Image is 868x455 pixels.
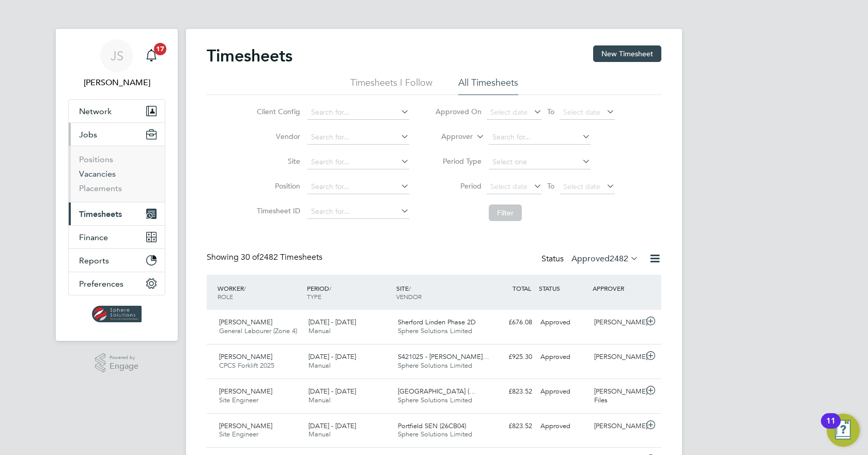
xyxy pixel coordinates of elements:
[254,107,300,116] label: Client Config
[79,209,122,219] span: Timesheets
[69,202,165,225] button: Timesheets
[215,279,304,306] div: WORKER
[110,362,138,371] span: Engage
[219,318,272,326] span: [PERSON_NAME]
[241,252,322,262] span: 2482 Timesheets
[489,130,591,145] input: Search for...
[111,49,123,62] span: JS
[483,314,536,331] div: £676.08
[219,352,272,361] span: [PERSON_NAME]
[536,279,590,297] div: STATUS
[435,156,482,166] label: Period Type
[590,383,644,409] div: [PERSON_NAME] Files
[590,314,644,331] div: [PERSON_NAME]
[79,154,113,164] a: Positions
[308,396,331,404] span: Manual
[79,279,123,289] span: Preferences
[826,421,835,434] div: 11
[536,383,590,400] div: Approved
[571,254,639,264] label: Approved
[398,421,466,430] span: Portfield SEN (26CB04)
[536,349,590,366] div: Approved
[458,76,518,95] li: All Timesheets
[95,353,139,373] a: Powered byEngage
[827,414,860,447] button: Open Resource Center, 11 new notifications
[489,205,522,221] button: Filter
[244,284,246,292] span: /
[307,180,409,194] input: Search for...
[69,272,165,295] button: Preferences
[154,43,166,55] span: 17
[307,105,409,120] input: Search for...
[398,430,472,438] span: Sphere Solutions Limited
[483,349,536,366] div: £925.30
[241,252,259,262] span: 30 of
[307,130,409,145] input: Search for...
[79,106,112,116] span: Network
[304,279,394,306] div: PERIOD
[398,352,489,361] span: S421025 - [PERSON_NAME]…
[409,284,411,292] span: /
[219,361,274,370] span: CPCS Forklift 2025
[68,306,165,322] a: Go to home page
[69,146,165,202] div: Jobs
[308,387,356,396] span: [DATE] - [DATE]
[544,105,557,118] span: To
[394,279,483,306] div: SITE
[207,252,324,263] div: Showing
[79,183,122,193] a: Placements
[219,326,297,335] span: General Labourer (Zone 4)
[219,387,272,396] span: [PERSON_NAME]
[350,76,432,95] li: Timesheets I Follow
[308,430,331,438] span: Manual
[593,45,661,62] button: New Timesheet
[536,418,590,435] div: Approved
[489,155,591,169] input: Select one
[435,107,482,116] label: Approved On
[69,226,165,248] button: Finance
[69,100,165,122] button: Network
[308,326,331,335] span: Manual
[398,361,472,370] span: Sphere Solutions Limited
[218,292,233,301] span: ROLE
[307,205,409,219] input: Search for...
[56,29,178,341] nav: Main navigation
[610,254,628,264] span: 2482
[563,107,600,117] span: Select date
[308,318,356,326] span: [DATE] - [DATE]
[110,353,138,362] span: Powered by
[329,284,331,292] span: /
[69,123,165,146] button: Jobs
[536,314,590,331] div: Approved
[254,132,300,141] label: Vendor
[544,179,557,193] span: To
[490,107,528,117] span: Select date
[590,279,644,297] div: APPROVER
[141,39,162,72] a: 17
[219,430,258,438] span: Site Engineer
[79,256,109,265] span: Reports
[79,130,97,139] span: Jobs
[219,396,258,404] span: Site Engineer
[490,182,528,191] span: Select date
[483,383,536,400] div: £823.52
[398,396,472,404] span: Sphere Solutions Limited
[79,232,108,242] span: Finance
[308,352,356,361] span: [DATE] - [DATE]
[541,252,641,266] div: Status
[307,292,321,301] span: TYPE
[398,387,476,396] span: [GEOGRAPHIC_DATA] (…
[69,249,165,272] button: Reports
[68,39,165,89] a: JS[PERSON_NAME]
[219,421,272,430] span: [PERSON_NAME]
[254,206,300,215] label: Timesheet ID
[398,318,476,326] span: Sherford Linden Phase 2D
[435,181,482,191] label: Period
[68,76,165,89] span: Jack Spencer
[308,421,356,430] span: [DATE] - [DATE]
[590,349,644,366] div: [PERSON_NAME]
[398,326,472,335] span: Sphere Solutions Limited
[254,156,300,166] label: Site
[590,418,644,435] div: [PERSON_NAME]
[254,181,300,191] label: Position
